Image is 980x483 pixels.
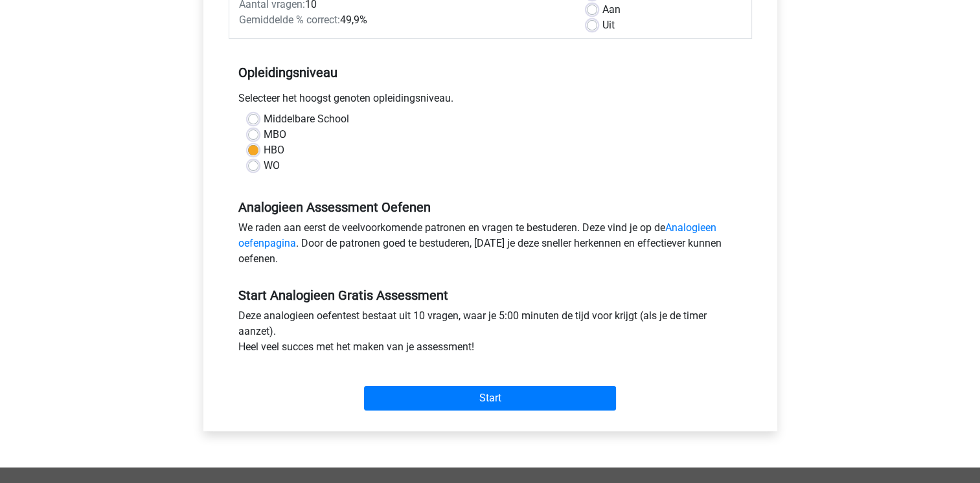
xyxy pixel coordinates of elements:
[239,14,340,26] span: Gemiddelde % correct:
[264,158,280,174] label: WO
[229,308,752,360] div: Deze analogieen oefentest bestaat uit 10 vragen, waar je 5:00 minuten de tijd voor krijgt (als je...
[238,60,742,85] h5: Opleidingsniveau
[229,12,577,28] div: 49,9%
[602,17,615,33] label: Uit
[602,2,621,17] label: Aan
[264,111,349,127] label: Middelbare School
[264,127,286,142] label: MBO
[238,199,742,215] h5: Analogieen Assessment Oefenen
[264,142,284,158] label: HBO
[229,220,752,272] div: We raden aan eerst de veelvoorkomende patronen en vragen te bestuderen. Deze vind je op de . Door...
[238,287,742,303] h5: Start Analogieen Gratis Assessment
[229,91,752,111] div: Selecteer het hoogst genoten opleidingsniveau.
[364,386,616,410] input: Start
